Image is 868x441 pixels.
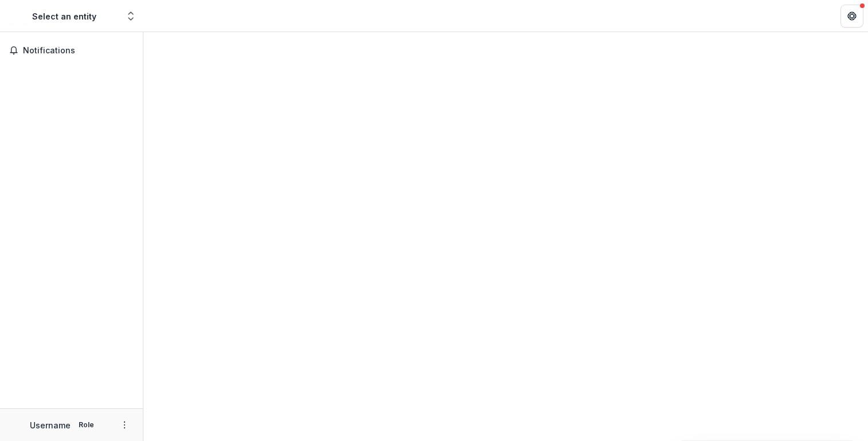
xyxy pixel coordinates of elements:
[23,46,134,56] span: Notifications
[32,10,96,22] div: Select an entity
[123,5,139,28] button: Open entity switcher
[840,5,863,28] button: Get Help
[5,41,138,60] button: Notifications
[30,419,71,431] p: Username
[75,420,98,430] p: Role
[118,418,131,432] button: More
